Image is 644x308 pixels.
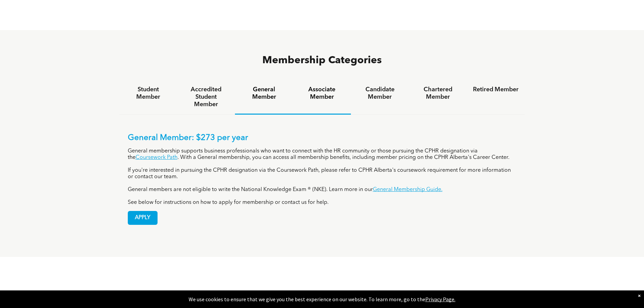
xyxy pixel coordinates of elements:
[136,155,177,160] a: Coursework Path
[473,86,519,93] h4: Retired Member
[425,296,455,303] a: Privacy Page.
[299,86,345,101] h4: Associate Member
[128,211,157,224] span: APPLY
[241,86,287,101] h4: General Member
[373,187,443,192] a: General Membership Guide.
[128,148,517,161] p: General membership supports business professionals who want to connect with the HR community or t...
[128,167,517,180] p: If you're interested in pursuing the CPHR designation via the Coursework Path, please refer to CP...
[183,86,229,108] h4: Accredited Student Member
[262,55,382,66] span: Membership Categories
[128,199,517,206] p: See below for instructions on how to apply for membership or contact us for help.
[415,86,461,101] h4: Chartered Member
[128,133,517,143] p: General Member: $273 per year
[128,211,158,225] a: APPLY
[125,86,171,101] h4: Student Member
[357,86,403,101] h4: Candidate Member
[128,187,517,193] p: General members are not eligible to write the National Knowledge Exam ® (NKE). Learn more in our
[638,292,641,299] div: Dismiss notification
